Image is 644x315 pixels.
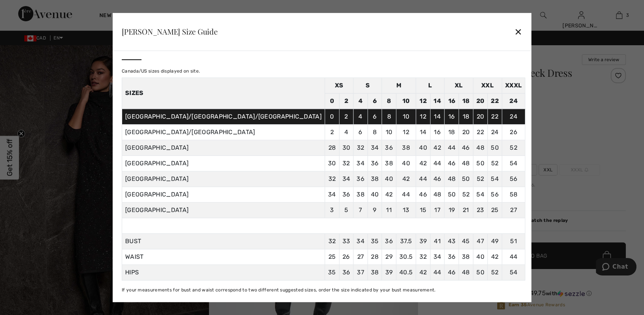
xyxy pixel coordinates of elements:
td: 36 [382,140,396,155]
td: 38 [368,171,382,187]
span: 41 [434,237,441,245]
td: 56 [488,187,502,202]
td: 6 [368,93,382,109]
div: Canada/US sizes displayed on site. [122,68,525,74]
span: 48 [462,269,470,276]
span: 33 [342,237,350,245]
td: 52 [459,187,473,202]
td: 22 [488,109,502,124]
td: 42 [430,140,445,155]
td: 46 [430,171,445,187]
td: 20 [473,109,488,124]
span: 34 [357,237,364,245]
td: 30 [339,140,353,155]
td: XXL [473,78,502,93]
td: 38 [353,187,368,202]
span: 38 [462,253,470,260]
td: 7 [353,202,368,218]
td: WAIST [122,249,325,264]
td: 46 [445,155,459,171]
td: 17 [430,202,445,218]
span: 36 [385,237,393,245]
td: 25 [488,202,502,218]
td: 16 [445,109,459,124]
span: 37.5 [400,237,412,245]
span: 50 [476,269,484,276]
td: 28 [325,140,339,155]
td: 44 [445,140,459,155]
td: 46 [459,140,473,155]
td: 11 [382,202,396,218]
td: 58 [502,187,525,202]
td: 54 [488,171,502,187]
td: 40 [382,171,396,187]
td: 24 [502,93,525,109]
td: 27 [502,202,525,218]
span: 25 [328,253,336,260]
td: 42 [416,155,430,171]
td: [GEOGRAPHIC_DATA]/[GEOGRAPHIC_DATA]/[GEOGRAPHIC_DATA] [122,109,325,124]
td: 0 [325,93,339,109]
span: 36 [342,269,350,276]
td: XL [445,78,473,93]
td: XXXL [502,78,525,93]
td: 22 [488,93,502,109]
td: 44 [396,187,416,202]
span: 39 [385,269,393,276]
td: [GEOGRAPHIC_DATA] [122,202,325,218]
span: 44 [434,269,441,276]
div: If your measurements for bust and waist correspond to two different suggested sizes, order the si... [122,287,525,293]
td: 32 [339,155,353,171]
td: 50 [473,155,488,171]
td: 15 [416,202,430,218]
span: 38 [371,269,379,276]
td: S [353,78,382,93]
td: [GEOGRAPHIC_DATA] [122,187,325,202]
td: 2 [325,124,339,140]
span: 35 [371,237,379,245]
td: BUST [122,233,325,249]
div: ✕ [514,24,522,40]
span: 34 [434,253,441,260]
span: 26 [342,253,350,260]
td: 22 [473,124,488,140]
td: 16 [430,124,445,140]
td: 50 [459,171,473,187]
span: 44 [510,253,518,260]
td: L [416,78,445,93]
span: 29 [385,253,393,260]
td: 18 [459,93,473,109]
td: 2 [339,93,353,109]
td: 4 [353,109,368,124]
td: [GEOGRAPHIC_DATA] [122,140,325,155]
td: 19 [445,202,459,218]
span: 32 [419,253,427,260]
span: 35 [328,269,336,276]
td: 30 [325,155,339,171]
td: 21 [459,202,473,218]
span: 27 [357,253,364,260]
td: 12 [396,124,416,140]
td: 10 [382,124,396,140]
span: 46 [448,269,456,276]
td: 48 [459,155,473,171]
td: 18 [445,124,459,140]
td: 48 [473,140,488,155]
span: 39 [419,237,427,245]
td: 56 [502,171,525,187]
span: 40 [476,253,484,260]
td: 8 [368,124,382,140]
td: 24 [488,124,502,140]
td: 48 [430,187,445,202]
td: 40 [396,155,416,171]
span: 51 [510,237,517,245]
td: 44 [430,155,445,171]
td: 36 [339,187,353,202]
span: 30.5 [399,253,413,260]
span: 49 [491,237,499,245]
td: 5 [339,202,353,218]
td: 40 [368,187,382,202]
td: 34 [339,171,353,187]
td: [GEOGRAPHIC_DATA]/[GEOGRAPHIC_DATA] [122,124,325,140]
td: 14 [430,93,445,109]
